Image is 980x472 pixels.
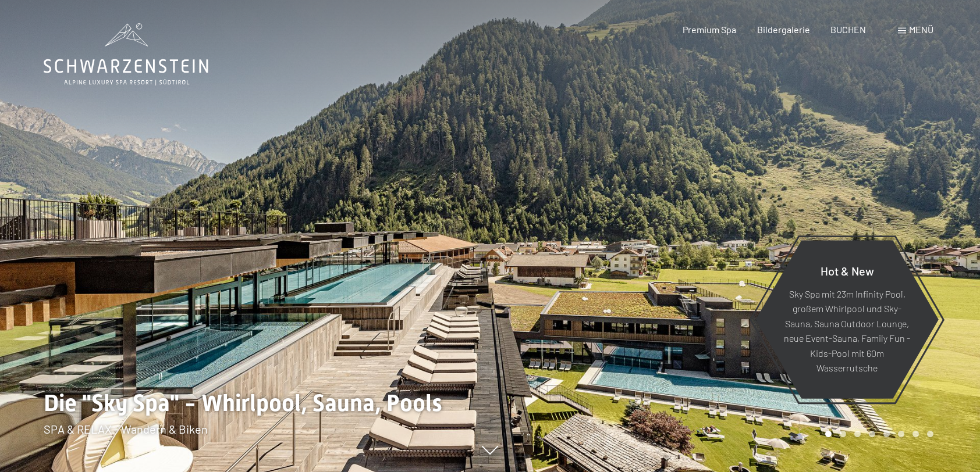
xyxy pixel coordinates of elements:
span: Menü [909,24,933,35]
a: BUCHEN [830,24,866,35]
div: Carousel Page 5 [883,431,890,437]
a: Hot & New Sky Spa mit 23m Infinity Pool, großem Whirlpool und Sky-Sauna, Sauna Outdoor Lounge, ne... [755,239,939,399]
p: Sky Spa mit 23m Infinity Pool, großem Whirlpool und Sky-Sauna, Sauna Outdoor Lounge, neue Event-S... [784,286,910,376]
div: Carousel Page 8 [927,431,933,437]
div: Carousel Page 3 [854,431,861,437]
a: Bildergalerie [757,24,810,35]
a: Premium Spa [683,24,736,35]
div: Carousel Pagination [821,431,933,437]
div: Carousel Page 6 [898,431,904,437]
div: Carousel Page 2 [840,431,846,437]
div: Carousel Page 4 [869,431,875,437]
span: Hot & New [821,263,874,277]
div: Carousel Page 1 (Current Slide) [825,431,832,437]
div: Carousel Page 7 [912,431,919,437]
